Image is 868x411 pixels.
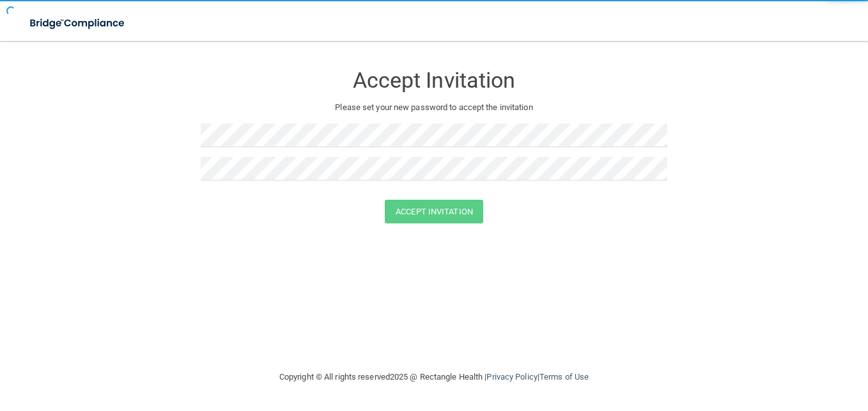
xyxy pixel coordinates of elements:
[539,372,589,382] a: Terms of Use
[210,100,658,115] p: Please set your new password to accept the invitation
[19,10,137,36] img: bridge_compliance_login_screen.278c3ca4.svg
[201,357,667,398] div: Copyright © All rights reserved 2025 @ Rectangle Health | |
[385,200,483,223] button: Accept Invitation
[201,68,667,92] h3: Accept Invitation
[486,372,537,382] a: Privacy Policy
